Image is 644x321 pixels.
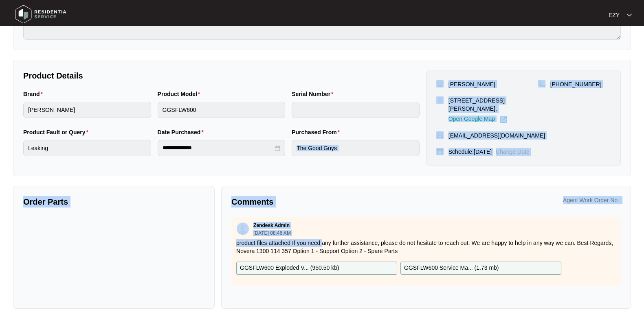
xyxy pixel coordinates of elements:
p: Comments [231,196,420,207]
input: Brand [23,102,151,118]
img: dropdown arrow [627,13,632,17]
p: [EMAIL_ADDRESS][DOMAIN_NAME] [448,131,545,140]
img: user.svg [237,223,249,235]
input: Serial Number [292,102,420,118]
p: [PERSON_NAME] [448,80,495,88]
p: Zendesk Admin [253,222,290,229]
input: Date Purchased [163,144,273,152]
p: GGSFLW600 Exploded V... ( 950.50 kb ) [240,264,339,273]
p: Agent Work Order No : [563,196,621,204]
p: GGSFLW600 Service Ma... ( 1.73 mb ) [404,264,499,273]
input: Product Model [158,102,286,118]
p: Change Date [496,148,530,156]
p: product files attached If you need any further assistance, please do not hesitate to reach out. W... [236,239,616,255]
p: [STREET_ADDRESS][PERSON_NAME], [448,96,538,113]
img: Link-External [500,116,507,123]
label: Brand [23,90,46,98]
p: EZY [609,11,620,19]
p: Order Parts [23,196,204,207]
p: [PHONE_NUMBER] [550,80,602,88]
input: Product Fault or Query [23,140,151,156]
img: map-pin [436,148,444,155]
label: Product Fault or Query [23,128,92,136]
img: residentia service logo [12,2,69,26]
label: Purchased From [292,128,343,136]
img: map-pin [538,80,545,87]
p: [DATE] 08:46 AM [253,231,291,236]
input: Purchased From [292,140,420,156]
a: Open Google Map [448,116,507,123]
label: Date Purchased [158,128,207,136]
img: map-pin [436,96,444,104]
label: Product Model [158,90,204,98]
label: Serial Number [292,90,336,98]
img: map-pin [436,131,444,139]
p: Schedule: [DATE] [448,148,492,156]
p: Product Details [23,70,420,81]
img: user-pin [436,80,444,87]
